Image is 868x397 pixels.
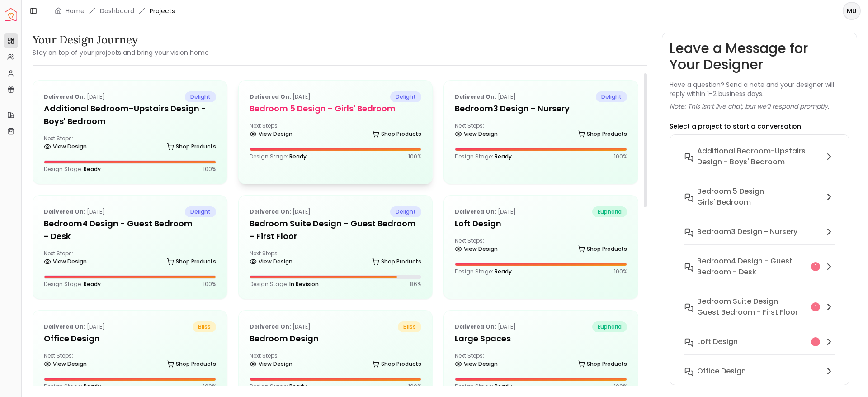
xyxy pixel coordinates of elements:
small: Stay on top of your projects and bring your vision home [33,48,209,57]
p: [DATE] [44,91,105,102]
a: View Design [455,243,498,255]
div: Next Steps: [250,352,422,370]
h3: Leave a Message for Your Designer [670,40,849,73]
p: [DATE] [44,206,105,217]
p: Design Stage: [250,153,307,160]
b: Delivered on: [455,323,496,330]
p: Note: This isn’t live chat, but we’ll respond promptly. [670,102,829,111]
span: Projects [150,6,175,15]
button: Additional Bedroom-Upstairs design - Boys' Bedroom [677,142,842,182]
button: MU [843,2,861,20]
h6: Bedroom Suite design - Guest Bedroom - First Floor [697,296,807,318]
a: Shop Products [167,358,216,370]
span: delight [185,91,216,102]
h5: Loft design [455,217,627,230]
button: Bedroom 5 design - Girls' Bedroom [677,182,842,223]
a: View Design [44,358,87,370]
p: [DATE] [250,91,311,102]
a: Shop Products [578,358,627,370]
p: Design Stage: [44,166,101,173]
a: Shop Products [372,358,421,370]
h5: Bedroom Suite design - Guest Bedroom - First Floor [250,217,422,243]
b: Delivered on: [455,208,496,215]
img: Spacejoy Logo [5,8,17,21]
b: Delivered on: [44,208,85,215]
p: [DATE] [250,206,311,217]
span: Ready [289,383,307,390]
span: delight [390,91,421,102]
span: Ready [495,383,512,390]
h5: Additional Bedroom-Upstairs design - Boys' Bedroom [44,102,216,128]
span: euphoria [592,321,627,332]
p: [DATE] [455,321,516,332]
div: Next Steps: [250,122,422,140]
span: MU [844,3,860,19]
span: Ready [495,153,512,160]
p: Design Stage: [44,383,101,390]
a: View Design [250,255,292,268]
p: [DATE] [250,321,311,332]
a: View Design [455,128,498,140]
div: Next Steps: [44,250,216,268]
a: Shop Products [167,140,216,153]
p: Design Stage: [455,153,512,160]
p: 100 % [203,383,216,390]
div: Next Steps: [44,352,216,370]
h6: Bedroom3 design - Nursery [697,226,797,237]
p: 100 % [203,166,216,173]
span: Ready [84,383,101,390]
h6: Additional Bedroom-Upstairs design - Boys' Bedroom [697,146,820,167]
a: View Design [44,255,87,268]
div: 1 [811,302,820,311]
h5: Bedroom3 design - Nursery [455,102,627,115]
h6: Bedroom4 design - Guest Bedroom - Desk [697,256,807,277]
b: Delivered on: [44,323,85,330]
div: Next Steps: [44,135,216,153]
h6: Loft design [697,336,738,347]
a: Shop Products [578,128,627,140]
nav: breadcrumb [55,6,175,15]
div: Next Steps: [455,352,627,370]
a: View Design [44,140,87,153]
div: Next Steps: [250,250,422,268]
h5: Bedroom 5 design - Girls' Bedroom [250,102,422,115]
button: Bedroom Suite design - Guest Bedroom - First Floor1 [677,292,842,333]
span: Ready [495,268,512,275]
h5: Large Spaces [455,332,627,345]
button: Loft design1 [677,333,842,362]
p: [DATE] [455,206,516,217]
h5: Office Design [44,332,216,345]
span: Ready [84,165,101,173]
p: 100 % [614,383,627,390]
p: Design Stage: [44,281,101,288]
p: Design Stage: [455,268,512,275]
h5: Bedroom4 design - Guest Bedroom - Desk [44,217,216,243]
a: Home [66,6,85,15]
b: Delivered on: [455,93,496,100]
span: Ready [289,153,307,160]
button: Office Design [677,362,842,392]
p: 86 % [410,281,421,288]
span: In Revision [289,280,319,288]
span: bliss [398,321,421,332]
div: 1 [811,262,820,271]
h6: Bedroom 5 design - Girls' Bedroom [697,186,820,208]
a: Shop Products [167,255,216,268]
b: Delivered on: [44,93,85,100]
p: Design Stage: [250,383,307,390]
p: [DATE] [455,91,516,102]
b: Delivered on: [250,208,291,215]
p: 100 % [408,153,421,160]
a: Spacejoy [5,8,17,21]
h6: Office Design [697,366,746,377]
a: Shop Products [372,255,421,268]
p: Design Stage: [455,383,512,390]
p: 100 % [408,383,421,390]
a: Shop Products [578,243,627,255]
b: Delivered on: [250,323,291,330]
span: delight [390,206,421,217]
p: 100 % [203,281,216,288]
p: 100 % [614,268,627,275]
span: delight [185,206,216,217]
p: Design Stage: [250,281,319,288]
